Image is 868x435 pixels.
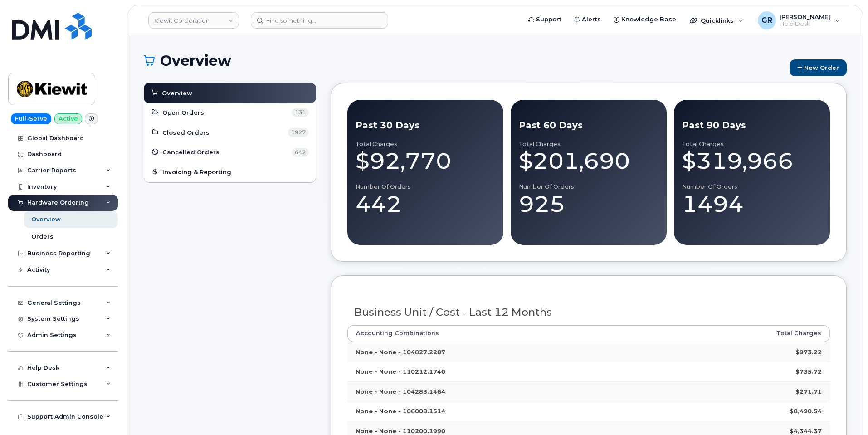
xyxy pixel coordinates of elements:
[288,128,309,137] span: 1927
[682,191,822,218] div: 1494
[519,183,658,191] div: Number of Orders
[151,88,309,98] a: Overview
[356,141,495,148] div: Total Charges
[795,368,822,375] strong: $735.72
[356,191,495,218] div: 442
[519,141,658,148] div: Total Charges
[519,191,658,218] div: 925
[162,128,210,137] span: Closed Orders
[356,427,445,435] strong: None - None - 110200.1990
[682,141,822,148] div: Total Charges
[519,147,658,175] div: $201,690
[162,108,204,117] span: Open Orders
[292,148,309,157] span: 642
[790,427,822,435] strong: $4,344.37
[162,148,219,156] span: Cancelled Orders
[519,119,658,132] div: Past 60 Days
[795,348,822,356] strong: $973.22
[790,59,847,76] a: New Order
[682,183,822,191] div: Number of Orders
[790,407,822,415] strong: $8,490.54
[795,388,822,395] strong: $271.71
[356,119,495,132] div: Past 30 Days
[151,147,309,158] a: Cancelled Orders 642
[162,168,231,176] span: Invoicing & Reporting
[151,127,309,138] a: Closed Orders 1927
[356,368,445,375] strong: None - None - 110212.1740
[356,183,495,191] div: Number of Orders
[682,119,822,132] div: Past 90 Days
[347,325,653,342] th: Accounting Combinations
[356,388,445,395] strong: None - None - 104283.1464
[151,107,309,118] a: Open Orders 131
[356,348,445,356] strong: None - None - 104827.2287
[162,89,192,98] span: Overview
[144,53,785,68] h1: Overview
[682,147,822,175] div: $319,966
[354,307,824,318] h3: Business Unit / Cost - Last 12 Months
[653,325,830,342] th: Total Charges
[151,167,309,178] a: Invoicing & Reporting
[356,407,445,415] strong: None - None - 106008.1514
[356,147,495,175] div: $92,770
[292,108,309,117] span: 131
